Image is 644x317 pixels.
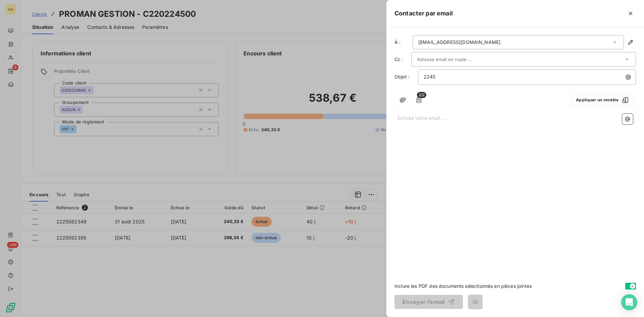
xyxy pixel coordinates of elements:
span: 2/2 [417,92,426,98]
span: 2245 [424,74,436,80]
div: Open Intercom Messenger [621,294,637,310]
label: À : [394,39,411,46]
button: Appliquer un modèle [572,95,633,105]
h5: Contacter par email [394,9,453,18]
div: [EMAIL_ADDRESS][DOMAIN_NAME] [418,39,500,46]
span: Inclure les PDF des documents sélectionnés en pièces jointes [394,282,532,289]
input: Adresse email en copie ... [417,54,489,64]
button: Envoyer l’email [394,295,463,309]
label: Cc : [394,56,411,63]
span: Objet : [394,74,410,80]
